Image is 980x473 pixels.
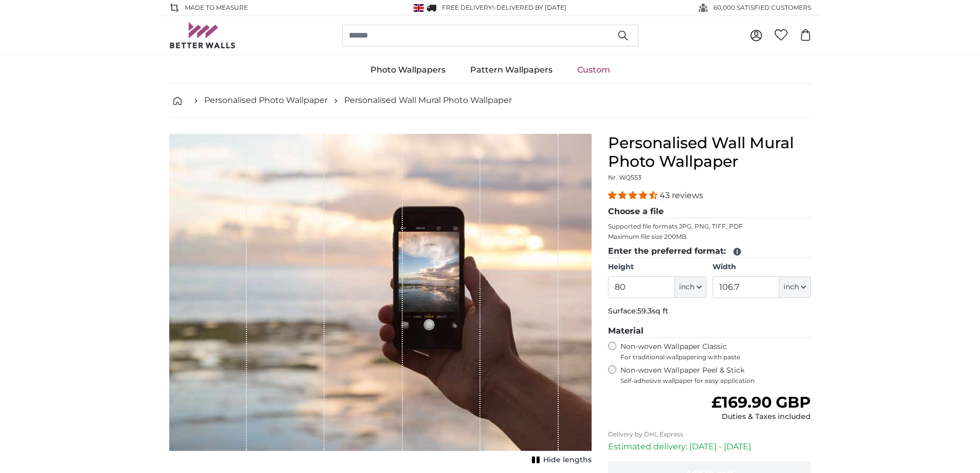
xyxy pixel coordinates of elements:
[344,94,512,107] a: Personalised Wall Mural Photo Wallpaper
[711,412,811,422] div: Duties & Taxes included
[608,173,642,181] span: Nr. WQ553
[608,222,811,231] p: Supported file formats JPG, PNG, TIFF, PDF
[608,233,811,241] p: Maximum file size 200MB.
[779,276,811,298] button: inch
[608,430,811,439] p: Delivery by DHL Express
[185,3,248,12] span: Made to Measure
[494,4,566,11] span: -
[783,282,799,292] span: inch
[442,4,494,11] span: FREE delivery!
[169,84,811,117] nav: breadcrumbs
[496,4,566,11] span: Delivered by [DATE]
[620,377,811,385] span: Self-adhesive wallpaper for easy application
[358,57,458,83] a: Photo Wallpapers
[565,57,622,83] a: Custom
[620,342,811,361] label: Non-woven Wallpaper Classic
[414,4,424,12] img: United Kingdom
[608,441,811,453] p: Estimated delivery: [DATE] - [DATE]
[608,205,811,218] legend: Choose a file
[458,57,565,83] a: Pattern Wallpapers
[608,306,811,317] p: Surface:
[620,353,811,361] span: For traditional wallpapering with paste
[608,262,706,272] label: Height
[529,453,592,467] button: Hide lengths
[712,262,811,272] label: Width
[608,190,660,200] span: 4.40 stars
[620,365,811,385] label: Non-woven Wallpaper Peel & Stick
[169,22,236,48] img: Betterwalls
[169,134,592,467] div: 1 of 1
[714,3,811,12] span: 60,000 SATISFIED CUSTOMERS
[711,393,811,412] span: £169.90 GBP
[608,245,811,258] legend: Enter the preferred format:
[679,282,694,292] span: inch
[608,325,811,338] legend: Material
[204,94,328,107] a: Personalised Photo Wallpaper
[608,134,811,171] h1: Personalised Wall Mural Photo Wallpaper
[543,455,592,465] span: Hide lengths
[675,276,706,298] button: inch
[637,306,668,316] span: 59.3sq ft
[660,190,703,200] span: 43 reviews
